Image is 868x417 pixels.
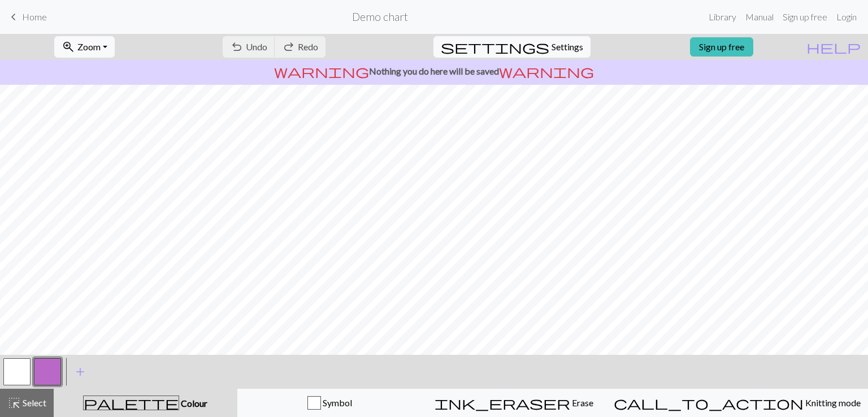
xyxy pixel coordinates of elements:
[570,397,593,408] span: Erase
[5,64,863,78] p: Nothing you do here will be saved
[84,395,179,411] span: palette
[778,6,832,28] a: Sign up free
[54,389,237,417] button: Colour
[7,395,21,411] span: highlight_alt
[704,6,741,28] a: Library
[62,39,75,55] span: zoom_in
[21,397,46,408] span: Select
[237,389,422,417] button: Symbol
[690,37,753,57] a: Sign up free
[433,36,591,58] button: SettingsSettings
[614,395,804,411] span: call_to_action
[741,6,778,28] a: Manual
[179,398,207,409] span: Colour
[804,397,861,408] span: Knitting mode
[499,63,594,79] span: warning
[435,395,570,411] span: ink_eraser
[54,36,115,58] button: Zoom
[274,63,369,79] span: warning
[7,9,20,25] span: keyboard_arrow_left
[606,389,868,417] button: Knitting mode
[422,389,606,417] button: Erase
[73,364,87,380] span: add
[552,40,583,54] span: Settings
[352,10,408,23] h2: Demo chart
[832,6,861,28] a: Login
[7,7,47,27] a: Home
[22,11,47,22] span: Home
[77,41,101,52] span: Zoom
[806,39,861,55] span: help
[441,40,549,54] i: Settings
[441,39,549,55] span: settings
[321,397,352,408] span: Symbol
